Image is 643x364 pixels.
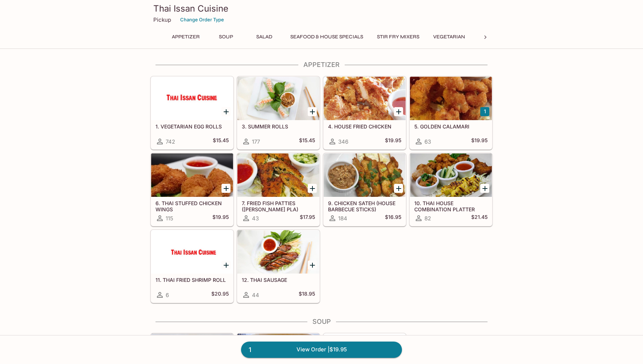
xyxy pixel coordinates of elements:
[237,77,319,120] div: 3. SUMMER ROLLS
[237,230,319,274] div: 12. THAI SAUSAGE
[410,76,492,149] a: 5. GOLDEN CALAMARI63$19.95
[221,107,231,116] button: Add 1. VEGETARIAN EGG ROLLS
[153,16,171,23] p: Pickup
[242,123,315,130] h5: 3. SUMMER ROLLS
[299,291,315,299] h5: $18.95
[328,200,401,212] h5: 9. CHICKEN SATEH (HOUSE BARBECUE STICKS)
[242,277,315,283] h5: 12. THAI SAUSAGE
[151,76,233,149] a: 1. VEGETARIAN EGG ROLLS742$15.45
[248,32,281,42] button: Salad
[155,200,229,212] h5: 6. THAI STUFFED CHICKEN WINGS
[151,153,233,226] a: 6. THAI STUFFED CHICKEN WINGS115$19.95
[385,137,401,146] h5: $19.95
[151,77,233,120] div: 1. VEGETARIAN EGG ROLLS
[424,138,431,145] span: 63
[237,230,320,303] a: 12. THAI SAUSAGE44$18.95
[166,138,175,145] span: 742
[299,137,315,146] h5: $15.45
[323,76,406,149] a: 4. HOUSE FRIED CHICKEN346$19.95
[150,318,493,326] h4: Soup
[150,61,493,69] h4: Appetizer
[241,342,402,357] a: 1View Order |$19.95
[394,107,403,116] button: Add 4. HOUSE FRIED CHICKEN
[480,107,489,116] button: Add 5. GOLDEN CALAMARI
[155,123,229,130] h5: 1. VEGETARIAN EGG ROLLS
[410,77,492,120] div: 5. GOLDEN CALAMARI
[385,214,401,223] h5: $16.95
[429,32,469,42] button: Vegetarian
[252,138,260,145] span: 177
[244,345,256,355] span: 1
[252,292,259,299] span: 44
[410,153,492,226] a: 10. THAI HOUSE COMBINATION PLATTER82$21.45
[237,76,320,149] a: 3. SUMMER ROLLS177$15.45
[166,292,169,299] span: 6
[151,153,233,197] div: 6. THAI STUFFED CHICKEN WINGS
[237,153,319,197] div: 7. FRIED FISH PATTIES (TOD MUN PLA)
[414,200,488,212] h5: 10. THAI HOUSE COMBINATION PLATTER
[475,32,507,42] button: Noodles
[211,291,229,299] h5: $20.95
[323,153,406,226] a: 9. CHICKEN SATEH (HOUSE BARBECUE STICKS)184$16.95
[221,184,231,193] button: Add 6. THAI STUFFED CHICKEN WINGS
[328,123,401,130] h5: 4. HOUSE FRIED CHICKEN
[237,153,320,226] a: 7. FRIED FISH PATTIES ([PERSON_NAME] PLA)43$17.95
[338,138,348,145] span: 346
[242,200,315,212] h5: 7. FRIED FISH PATTIES ([PERSON_NAME] PLA)
[166,215,173,222] span: 115
[213,137,229,146] h5: $15.45
[155,277,229,283] h5: 11. THAI FRIED SHRIMP ROLL
[471,137,488,146] h5: $19.95
[252,215,259,222] span: 43
[168,32,204,42] button: Appetizer
[373,32,423,42] button: Stir Fry Mixers
[286,32,367,42] button: Seafood & House Specials
[210,32,242,42] button: Soup
[338,215,347,222] span: 184
[221,261,231,270] button: Add 11. THAI FRIED SHRIMP ROLL
[471,214,488,223] h5: $21.45
[480,184,489,193] button: Add 10. THAI HOUSE COMBINATION PLATTER
[212,214,229,223] h5: $19.95
[177,14,227,25] button: Change Order Type
[153,3,490,14] h3: Thai Issan Cuisine
[394,184,403,193] button: Add 9. CHICKEN SATEH (HOUSE BARBECUE STICKS)
[324,153,406,197] div: 9. CHICKEN SATEH (HOUSE BARBECUE STICKS)
[308,261,317,270] button: Add 12. THAI SAUSAGE
[410,153,492,197] div: 10. THAI HOUSE COMBINATION PLATTER
[308,184,317,193] button: Add 7. FRIED FISH PATTIES (TOD MUN PLA)
[151,230,233,274] div: 11. THAI FRIED SHRIMP ROLL
[414,123,488,130] h5: 5. GOLDEN CALAMARI
[300,214,315,223] h5: $17.95
[151,230,233,303] a: 11. THAI FRIED SHRIMP ROLL6$20.95
[308,107,317,116] button: Add 3. SUMMER ROLLS
[424,215,431,222] span: 82
[324,77,406,120] div: 4. HOUSE FRIED CHICKEN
